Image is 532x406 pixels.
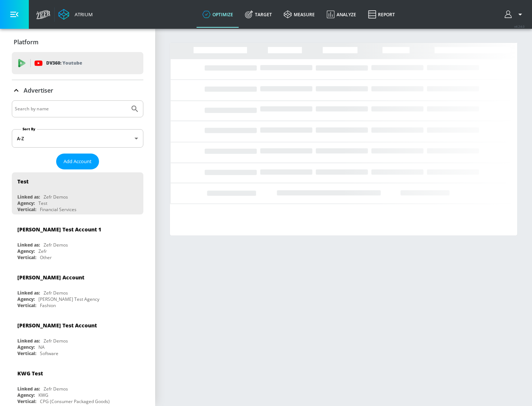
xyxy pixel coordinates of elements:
[38,392,48,398] div: KWG
[17,322,97,329] div: [PERSON_NAME] Test Account
[40,302,56,309] div: Fashion
[58,9,93,20] a: Atrium
[362,1,401,28] a: Report
[64,157,92,166] span: Add Account
[17,206,36,213] div: Vertical:
[17,194,40,200] div: Linked as:
[17,398,36,405] div: Vertical:
[14,38,38,46] p: Platform
[12,268,143,310] div: [PERSON_NAME] AccountLinked as:Zefr DemosAgency:[PERSON_NAME] Test AgencyVertical:Fashion
[12,316,143,358] div: [PERSON_NAME] Test AccountLinked as:Zefr DemosAgency:NAVertical:Software
[46,59,82,67] p: DV360:
[17,242,40,248] div: Linked as:
[17,226,101,233] div: [PERSON_NAME] Test Account 1
[12,172,143,214] div: TestLinked as:Zefr DemosAgency:TestVertical:Financial Services
[17,274,84,281] div: [PERSON_NAME] Account
[278,1,321,28] a: measure
[56,154,99,169] button: Add Account
[17,290,40,296] div: Linked as:
[44,386,68,392] div: Zefr Demos
[62,59,82,67] p: Youtube
[21,127,37,131] label: Sort By
[38,200,47,206] div: Test
[12,220,143,262] div: [PERSON_NAME] Test Account 1Linked as:Zefr DemosAgency:ZefrVertical:Other
[17,178,28,185] div: Test
[12,52,143,74] div: DV360: Youtube
[321,1,362,28] a: Analyze
[17,248,35,254] div: Agency:
[17,350,36,357] div: Vertical:
[44,290,68,296] div: Zefr Demos
[17,386,40,392] div: Linked as:
[17,392,35,398] div: Agency:
[15,104,127,114] input: Search by name
[40,350,58,357] div: Software
[239,1,278,28] a: Target
[44,338,68,344] div: Zefr Demos
[12,32,143,52] div: Platform
[12,80,143,101] div: Advertiser
[72,11,93,18] div: Atrium
[44,242,68,248] div: Zefr Demos
[17,200,35,206] div: Agency:
[17,344,35,350] div: Agency:
[17,254,36,261] div: Vertical:
[17,296,35,302] div: Agency:
[38,296,99,302] div: [PERSON_NAME] Test Agency
[17,302,36,309] div: Vertical:
[40,206,76,213] div: Financial Services
[40,398,110,405] div: CPG (Consumer Packaged Goods)
[514,24,525,28] span: v 4.24.0
[12,129,143,148] div: A-Z
[44,194,68,200] div: Zefr Demos
[17,370,43,377] div: KWG Test
[38,344,45,350] div: NA
[17,338,40,344] div: Linked as:
[40,254,52,261] div: Other
[24,86,53,94] p: Advertiser
[38,248,47,254] div: Zefr
[197,1,239,28] a: optimize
